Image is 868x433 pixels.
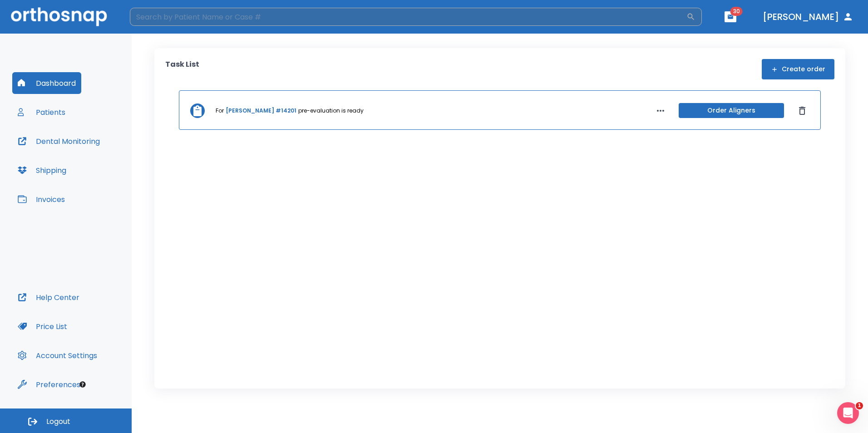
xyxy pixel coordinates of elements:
[795,103,809,118] button: Dismiss
[46,417,70,427] span: Logout
[130,8,686,26] input: Search by Patient Name or Case #
[79,380,87,389] div: Tooltip anchor
[12,374,86,395] button: Preferences
[730,7,743,16] span: 30
[12,344,103,366] button: Account Settings
[762,59,834,79] button: Create order
[12,188,70,210] button: Invoices
[12,130,105,152] button: Dental Monitoring
[837,402,859,424] iframe: Intercom live chat
[11,7,107,26] img: Orthosnap
[165,59,199,79] p: Task List
[12,286,85,308] button: Help Center
[12,101,71,123] button: Patients
[12,315,73,337] button: Price List
[856,402,863,409] span: 1
[226,107,296,115] a: [PERSON_NAME] #14201
[12,72,81,94] button: Dashboard
[12,159,72,181] button: Shipping
[216,107,224,115] p: For
[759,9,857,25] button: [PERSON_NAME]
[679,103,784,118] button: Order Aligners
[298,107,364,115] p: pre-evaluation is ready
